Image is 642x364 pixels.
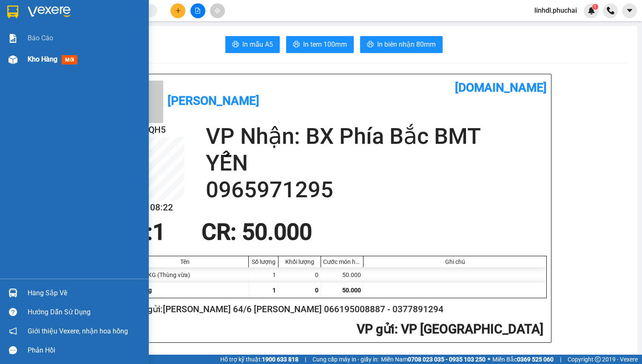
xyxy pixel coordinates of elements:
span: | [305,355,306,364]
li: [PERSON_NAME] [4,51,98,63]
span: Hỗ trợ kỹ thuật: [220,355,298,364]
button: file-add [190,3,205,18]
span: 1 [153,219,165,245]
span: VP gửi [357,322,395,336]
span: Báo cáo [28,33,53,43]
div: 1 [249,267,278,283]
span: message [9,346,17,354]
span: CR : 50.000 [202,219,312,245]
img: logo-vxr [7,6,18,18]
div: Phản hồi [28,344,142,357]
sup: 1 [592,4,598,10]
span: In mẫu A5 [242,39,273,50]
h2: YẾN [206,150,547,176]
strong: 0369 525 060 [517,356,554,363]
span: 50.000 [342,287,361,294]
div: Tên [123,258,246,265]
span: plus [175,8,181,14]
span: 1 [594,4,597,10]
span: linhdl.phuchai [528,5,584,16]
div: ĐỒ SẤY 6KG (Thùng vừa) [121,267,249,283]
span: file-add [195,8,201,14]
img: phone-icon [607,7,614,14]
span: printer [367,41,374,49]
span: | [560,355,561,364]
span: notification [9,327,17,335]
button: printerIn tem 100mm [286,36,354,53]
span: 1 [273,287,276,294]
img: warehouse-icon [9,55,17,64]
span: aim [214,8,220,14]
img: icon-new-feature [588,7,595,14]
img: solution-icon [9,34,17,43]
button: aim [210,3,225,18]
h2: 8UUEYQH5 [121,123,185,137]
h2: VP Nhận: BX Phía Bắc BMT [206,123,547,150]
span: question-circle [9,308,17,316]
h2: [DATE] 08:22 [121,201,185,215]
button: caret-down [622,3,637,18]
button: plus [170,3,185,18]
span: In biên nhận 80mm [377,39,436,50]
div: Hướng dẫn sử dụng [28,306,142,319]
h2: Người gửi: [PERSON_NAME] 64/6 [PERSON_NAME] 066195008887 - 0377891294 [121,302,543,316]
h2: : VP [GEOGRAPHIC_DATA] [121,321,543,338]
span: Kho hàng [28,55,57,63]
strong: 0708 023 035 - 0935 103 250 [408,356,486,363]
div: 50.000 [321,267,364,283]
span: Cung cấp máy in - giấy in: [312,355,379,364]
li: In ngày: 08:22 12/10 [4,63,98,75]
span: mới [62,55,77,64]
span: 0 [315,287,318,294]
div: Số lượng [251,258,276,265]
span: Giới thiệu Vexere, nhận hoa hồng [28,326,128,336]
span: printer [232,41,239,49]
button: printerIn mẫu A5 [225,36,280,53]
h2: 0965971295 [206,176,547,203]
span: copyright [595,356,601,362]
span: ⚪️ [488,358,490,361]
div: 0 [278,267,321,283]
button: printerIn biên nhận 80mm [360,36,443,53]
span: In tem 100mm [303,39,347,50]
img: warehouse-icon [9,288,17,297]
div: Cước món hàng [323,258,361,265]
div: Hàng sắp về [28,287,142,300]
span: caret-down [626,7,633,14]
div: Khối lượng [281,258,318,265]
span: Miền Nam [381,355,486,364]
b: [PERSON_NAME] [168,94,259,108]
span: Miền Bắc [492,355,554,364]
strong: 1900 633 818 [262,356,298,363]
span: printer [293,41,300,49]
div: Ghi chú [366,258,544,265]
b: [DOMAIN_NAME] [455,81,547,95]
